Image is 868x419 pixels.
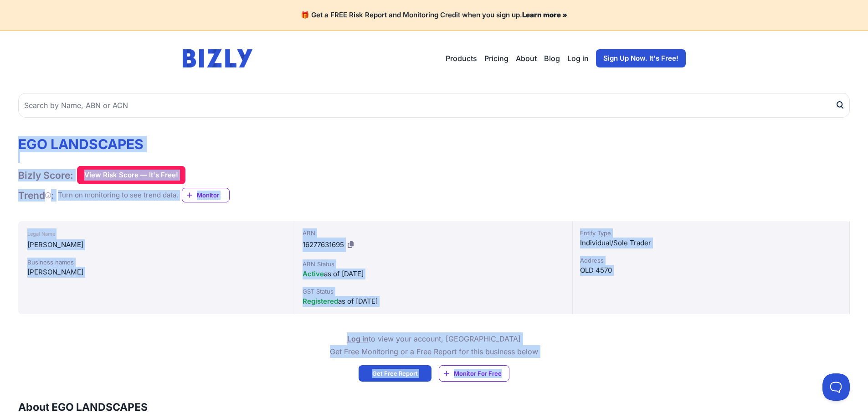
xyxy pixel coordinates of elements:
[18,136,230,152] h1: EGO LANDSCAPES
[544,53,560,64] a: Blog
[580,238,842,248] div: Individual/Sole Trader
[580,228,842,238] div: Entity Type
[18,189,54,202] h1: Trend :
[522,10,567,19] a: Learn more »
[27,267,286,278] div: [PERSON_NAME]
[18,169,73,181] h1: Bizly Score:
[359,365,431,382] a: Get Free Report
[58,190,178,201] div: Turn on monitoring to see trend data.
[822,373,850,401] iframe: Toggle Customer Support
[27,258,286,267] div: Business names
[347,334,369,343] a: Log in
[27,239,286,250] div: [PERSON_NAME]
[303,296,565,307] div: as of [DATE]
[303,228,565,238] div: ABN
[182,188,230,202] a: Monitor
[330,332,538,358] p: to view your account, [GEOGRAPHIC_DATA] Get Free Monitoring or a Free Report for this business below
[77,166,185,184] button: View Risk Score — It's Free!
[580,256,842,265] div: Address
[303,259,565,269] div: ABN Status
[484,53,508,64] a: Pricing
[303,269,324,278] span: Active
[303,240,344,249] span: 16277631695
[596,49,686,67] a: Sign Up Now. It's Free!
[446,53,477,64] button: Products
[580,265,842,276] div: QLD 4570
[439,365,509,382] a: Monitor For Free
[303,297,338,305] span: Registered
[18,93,850,118] input: Search by Name, ABN or ACN
[27,228,286,239] div: Legal Name
[454,369,502,378] span: Monitor For Free
[18,400,850,414] h3: About EGO LANDSCAPES
[372,369,418,378] span: Get Free Report
[303,287,565,296] div: GST Status
[197,191,229,200] span: Monitor
[516,53,537,64] a: About
[567,53,589,64] a: Log in
[11,11,857,20] h4: 🎁 Get a FREE Risk Report and Monitoring Credit when you sign up.
[303,269,565,279] div: as of [DATE]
